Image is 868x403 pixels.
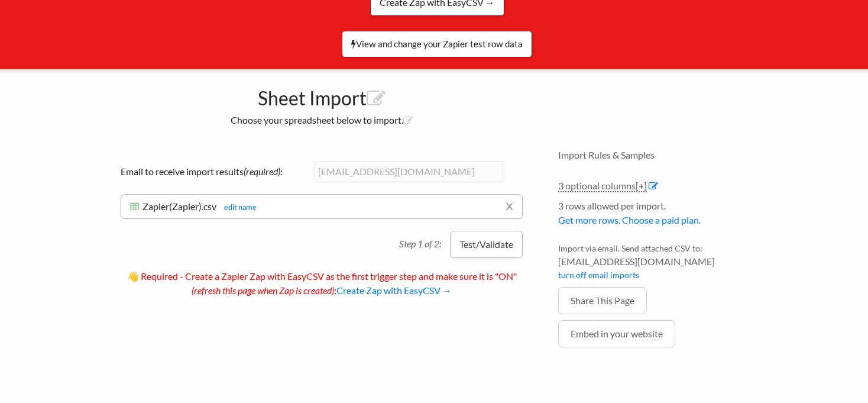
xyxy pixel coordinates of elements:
[109,114,535,125] h2: Choose your spreadsheet below to import.
[218,202,257,212] a: edit name
[636,180,647,191] span: [+]
[142,201,216,212] span: Zapier(Zapier).csv
[809,344,854,389] iframe: Drift Widget Chat Controller
[121,260,523,298] p: 👋 Required - Create a Zapier Zap with EasyCSV as the first trigger step and make sure it is "ON" :
[558,149,759,160] h4: Import Rules & Samples
[399,231,450,251] p: Step 1 of 2:
[342,31,532,57] a: View and change your Zapier test row data
[558,270,639,280] a: turn off email imports
[558,214,701,225] a: Get more rows. Choose a paid plan.
[450,231,523,258] button: Test/Validate
[558,287,647,314] a: Share This Page
[558,199,759,233] li: 3 rows allowed per import.
[558,320,675,347] a: Embed in your website
[558,242,759,287] li: Import via email. Send attached CSV to:
[558,254,759,269] span: [EMAIL_ADDRESS][DOMAIN_NAME]
[244,166,280,177] i: (required)
[121,165,310,179] label: Email to receive import results :
[558,180,647,192] a: 3 optional columns[+]
[192,285,334,296] i: (refresh this page when Zap is created)
[109,81,535,109] h1: Sheet Import
[506,195,513,217] a: x
[336,285,452,296] a: Create Zap with EasyCSV →
[315,161,504,182] input: example@gmail.com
